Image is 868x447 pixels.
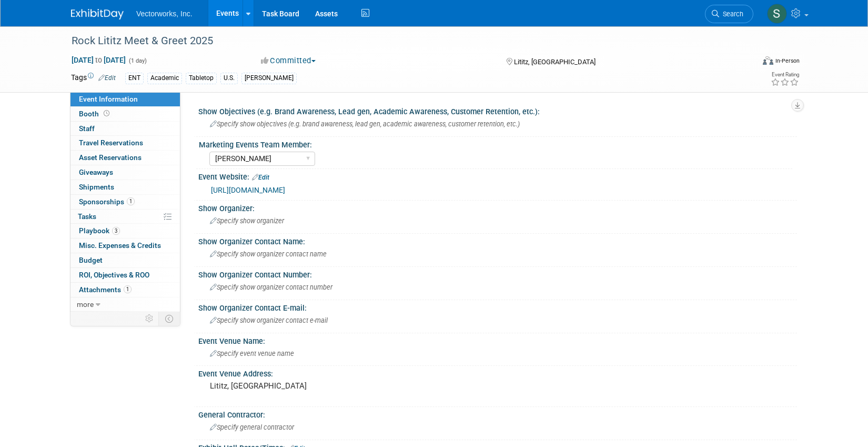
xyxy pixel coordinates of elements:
a: [URL][DOMAIN_NAME] [211,186,285,194]
div: Show Organizer Contact Name: [198,234,797,247]
span: Specify show objectives (e.g. brand awareness, lead gen, academic awareness, customer retention, ... [210,120,520,128]
span: Asset Reservations [79,153,142,162]
a: Staff [70,122,180,136]
span: Specify show organizer contact name [210,250,327,258]
span: Specify event venue name [210,350,294,357]
div: In-Person [775,57,800,65]
span: Specify show organizer contact e-mail [210,316,328,324]
a: Search [705,5,753,23]
div: Event Rating [771,72,799,77]
span: Playbook [79,226,120,235]
img: Sarah Angley [767,4,787,24]
span: Booth [79,110,112,118]
span: Attachments [79,285,132,294]
span: Booth not reserved yet [102,110,112,117]
td: Personalize Event Tab Strip [140,312,159,325]
a: Giveaways [70,165,180,180]
span: 3 [112,227,120,235]
span: Specify show organizer contact number [210,283,332,291]
div: Tabletop [186,73,217,84]
div: ENT [125,73,144,84]
span: 1 [124,285,132,293]
div: Academic [147,73,182,84]
span: (1 day) [128,57,147,64]
pre: Lititz, [GEOGRAPHIC_DATA] [210,381,436,391]
a: Misc. Expenses & Credits [70,239,180,253]
a: Attachments1 [70,283,180,297]
span: Event Information [79,95,138,103]
div: Show Organizer: [198,201,797,214]
a: Sponsorships1 [70,195,180,209]
a: Travel Reservations [70,136,180,150]
a: Booth [70,107,180,121]
span: Staff [79,124,95,133]
span: more [77,300,94,309]
span: Specify show organizer [210,217,284,225]
a: ROI, Objectives & ROO [70,268,180,282]
div: Event Venue Name: [198,333,797,346]
a: Budget [70,253,180,267]
div: Show Organizer Contact E-mail: [198,300,797,313]
span: Sponsorships [79,197,135,206]
span: Lititz, [GEOGRAPHIC_DATA] [514,58,596,66]
td: Toggle Event Tabs [159,312,180,325]
span: Specify general contractor [210,423,294,431]
span: Search [719,10,743,18]
a: Shipments [70,180,180,194]
button: Committed [257,55,320,66]
div: General Contractor: [198,407,797,420]
div: Show Organizer Contact Number: [198,267,797,280]
span: to [94,56,104,64]
span: ROI, Objectives & ROO [79,271,149,279]
div: U.S. [220,73,238,84]
a: more [70,297,180,312]
span: Vectorworks, Inc. [136,9,193,18]
a: Edit [252,174,269,181]
img: ExhibitDay [71,9,124,19]
img: Format-Inperson.png [763,56,773,65]
a: Tasks [70,210,180,224]
span: Travel Reservations [79,138,143,147]
span: 1 [127,197,135,205]
div: Event Format [691,55,800,71]
span: Giveaways [79,168,113,176]
a: Event Information [70,92,180,106]
a: Playbook3 [70,224,180,238]
div: Event Venue Address: [198,366,797,379]
a: Asset Reservations [70,151,180,165]
div: [PERSON_NAME] [241,73,297,84]
div: Rock Lititz Meet & Greet 2025 [68,32,738,51]
span: Budget [79,256,103,264]
div: Show Objectives (e.g. Brand Awareness, Lead gen, Academic Awareness, Customer Retention, etc.): [198,104,797,117]
span: Tasks [78,212,96,221]
a: Edit [98,74,116,82]
td: Tags [71,72,116,84]
span: Misc. Expenses & Credits [79,241,161,250]
span: Shipments [79,183,114,191]
div: Event Website: [198,169,797,183]
div: Marketing Events Team Member: [199,137,792,150]
span: [DATE] [DATE] [71,55,126,65]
